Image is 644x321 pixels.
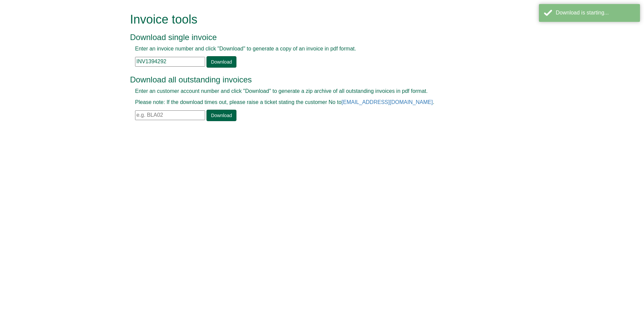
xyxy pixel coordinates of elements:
a: Download [206,110,236,121]
h3: Download single invoice [130,33,499,42]
p: Enter an invoice number and click "Download" to generate a copy of an invoice in pdf format. [135,45,494,53]
input: e.g. BLA02 [135,110,205,120]
h1: Invoice tools [130,13,499,26]
h3: Download all outstanding invoices [130,75,499,84]
p: Enter an customer account number and click "Download" to generate a zip archive of all outstandin... [135,87,494,95]
input: e.g. INV1234 [135,57,205,67]
a: [EMAIL_ADDRESS][DOMAIN_NAME] [342,99,433,105]
p: Please note: If the download times out, please raise a ticket stating the customer No to . [135,99,494,106]
div: Download is starting... [556,9,635,17]
a: Download [206,56,236,68]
